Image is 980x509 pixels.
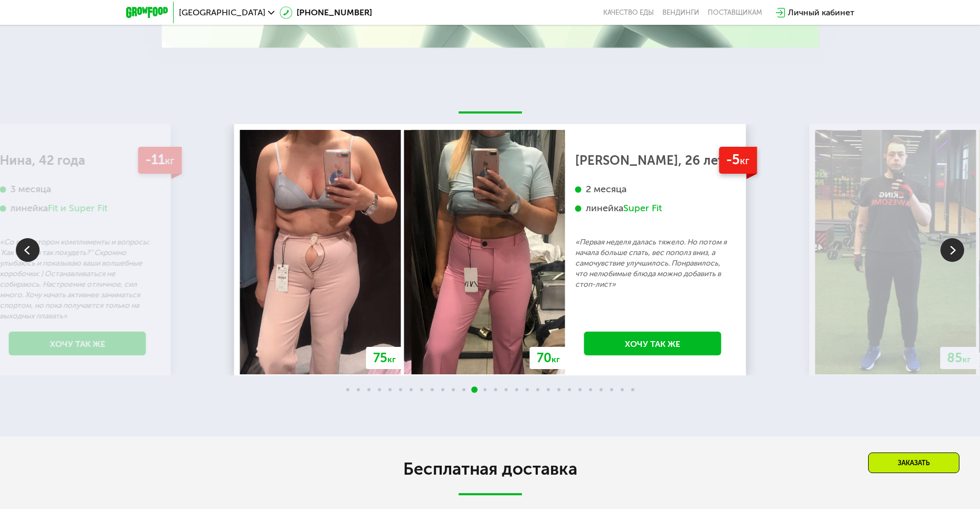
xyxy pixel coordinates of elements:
img: Slide right [940,238,964,262]
div: -11 [138,147,182,174]
span: кг [387,354,396,364]
div: [PERSON_NAME], 26 лет [575,155,730,166]
img: Slide left [16,238,40,262]
span: кг [963,354,971,364]
div: -5 [719,147,757,174]
a: Хочу так же [584,332,721,355]
div: Личный кабинет [788,6,854,19]
div: Super Fit [623,202,662,214]
div: 2 месяца [575,183,730,195]
a: Качество еды [603,8,654,17]
div: Fit и Super Fit [48,202,108,214]
p: «Первая неделя далась тяжело. Но потом я начала больше спать, вес пополз вниз, а самочувствие улу... [575,237,730,290]
span: кг [551,354,560,364]
span: кг [165,155,174,167]
a: Вендинги [662,8,699,17]
span: кг [740,155,749,167]
h2: Бесплатная доставка [195,458,786,479]
span: [GEOGRAPHIC_DATA] [179,8,265,17]
div: 75 [366,347,403,369]
div: линейка [575,202,730,214]
div: поставщикам [708,8,762,17]
div: Заказать [868,453,959,473]
div: 85 [940,347,978,369]
div: 70 [530,347,567,369]
a: Хочу так же [9,332,146,355]
a: [PHONE_NUMBER] [280,6,372,19]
